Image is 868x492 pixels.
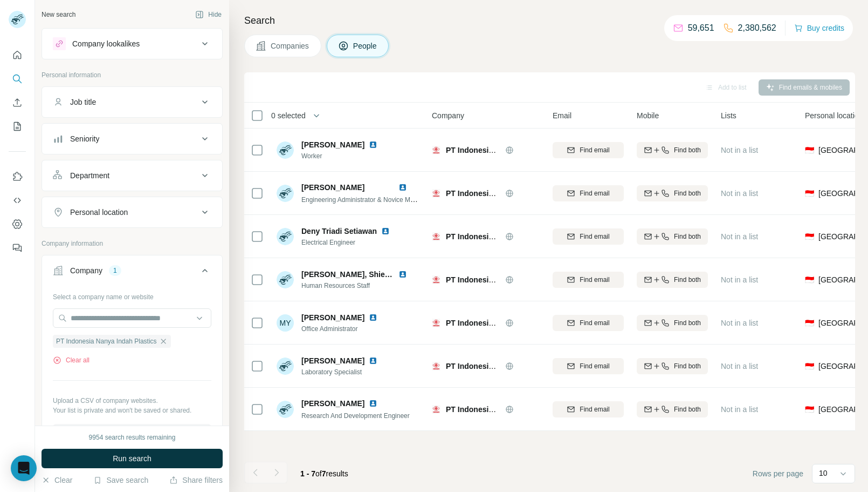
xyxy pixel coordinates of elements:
[674,361,701,371] span: Find both
[93,475,148,486] button: Save search
[721,275,758,284] span: Not in a list
[674,405,701,414] span: Find both
[72,38,140,49] div: Company lookalikes
[9,191,26,210] button: Use Surfe API
[637,401,708,417] button: Find both
[738,22,776,35] p: 2,380,562
[637,142,708,158] button: Find both
[432,232,440,241] img: Logo of PT Indonesia Nanya Indah Plastics
[70,207,128,218] div: Personal location
[277,401,294,418] img: Avatar
[301,324,390,334] span: Office Administrator
[301,226,377,237] span: Deny Triadi Setiawan
[9,214,26,234] button: Dashboard
[301,183,364,192] span: [PERSON_NAME]
[315,469,322,478] span: of
[277,228,294,245] img: Avatar
[301,195,463,204] span: Engineering Administrator & Novice Mandarin Translator
[70,133,99,144] div: Seniority
[721,110,736,121] span: Lists
[553,272,624,288] button: Find email
[301,151,390,161] span: Worker
[277,314,294,332] div: MY
[322,469,326,478] span: 7
[70,170,109,181] div: Department
[301,270,438,279] span: [PERSON_NAME], Shieshielia Intan S.
[805,145,814,156] span: 🇮🇩
[42,449,223,468] button: Run search
[271,110,306,121] span: 0 selected
[446,319,570,327] span: PT Indonesia Nanya Indah Plastics
[688,22,714,35] p: 59,651
[721,319,758,327] span: Not in a list
[674,275,701,285] span: Find both
[432,275,440,284] img: Logo of PT Indonesia Nanya Indah Plastics
[553,185,624,201] button: Find email
[353,41,378,51] span: People
[553,110,571,121] span: Email
[637,228,708,245] button: Find both
[674,145,701,155] span: Find both
[271,41,310,51] span: Companies
[53,355,89,365] button: Clear all
[805,318,814,328] span: 🇮🇩
[56,336,157,346] span: PT Indonesia Nanya Indah Plastics
[277,358,294,375] img: Avatar
[721,146,758,154] span: Not in a list
[42,199,222,225] button: Personal location
[301,312,364,323] span: [PERSON_NAME]
[301,238,403,247] span: Electrical Engineer
[42,70,223,80] p: Personal information
[53,288,211,302] div: Select a company name or website
[819,468,828,478] p: 10
[580,405,609,414] span: Find email
[9,93,26,112] button: Enrich CSV
[42,31,222,57] button: Company lookalikes
[369,356,377,365] img: LinkedIn logo
[637,358,708,374] button: Find both
[42,239,223,248] p: Company information
[369,140,377,149] img: LinkedIn logo
[53,406,211,415] p: Your list is private and won't be saved or shared.
[580,361,609,371] span: Find email
[580,275,609,285] span: Find email
[398,183,407,192] img: LinkedIn logo
[674,188,701,198] span: Find both
[553,401,624,417] button: Find email
[9,45,26,65] button: Quick start
[381,227,390,235] img: LinkedIn logo
[580,145,609,155] span: Find email
[446,405,570,414] span: PT Indonesia Nanya Indah Plastics
[637,185,708,201] button: Find both
[9,117,26,136] button: My lists
[446,189,570,198] span: PT Indonesia Nanya Indah Plastics
[446,362,570,370] span: PT Indonesia Nanya Indah Plastics
[446,146,570,154] span: PT Indonesia Nanya Indah Plastics
[721,232,758,241] span: Not in a list
[580,232,609,241] span: Find email
[300,469,315,478] span: 1 - 7
[674,232,701,241] span: Find both
[721,189,758,198] span: Not in a list
[301,355,364,366] span: [PERSON_NAME]
[53,396,211,406] p: Upload a CSV of company websites.
[674,318,701,328] span: Find both
[70,97,96,107] div: Job title
[9,238,26,258] button: Feedback
[553,315,624,331] button: Find email
[188,6,229,23] button: Hide
[446,232,570,241] span: PT Indonesia Nanya Indah Plastics
[432,146,440,154] img: Logo of PT Indonesia Nanya Indah Plastics
[580,188,609,198] span: Find email
[301,281,420,291] span: Human Resources Staff
[42,163,222,188] button: Department
[637,272,708,288] button: Find both
[42,10,75,19] div: New search
[553,358,624,374] button: Find email
[9,167,26,186] button: Use Surfe on LinkedIn
[637,315,708,331] button: Find both
[244,13,855,28] h4: Search
[553,142,624,158] button: Find email
[42,258,222,288] button: Company1
[794,21,844,36] button: Buy credits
